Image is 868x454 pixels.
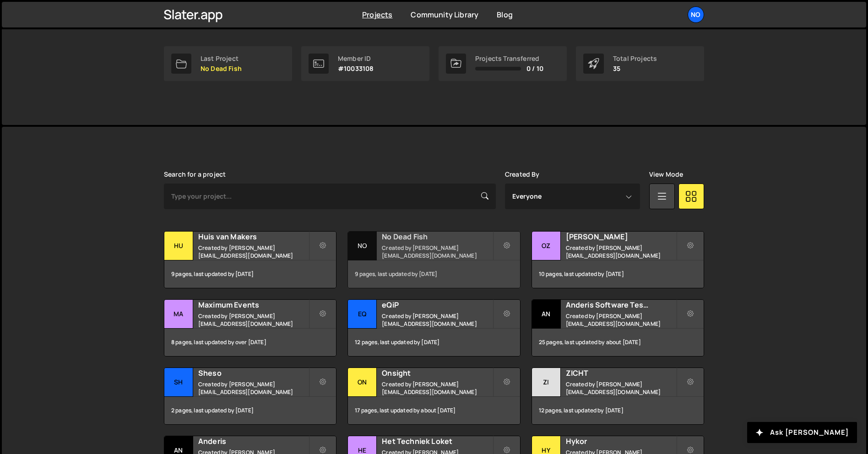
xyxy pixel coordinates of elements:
small: Created by [PERSON_NAME][EMAIL_ADDRESS][DOMAIN_NAME] [382,380,492,396]
label: View Mode [649,171,683,178]
a: No No Dead Fish Created by [PERSON_NAME][EMAIL_ADDRESS][DOMAIN_NAME] 9 pages, last updated by [DATE] [347,231,520,288]
h2: Onsight [382,368,492,378]
div: 12 pages, last updated by [DATE] [348,329,520,356]
h2: Anderis [198,436,309,446]
a: Community Library [411,10,478,20]
div: 2 pages, last updated by [DATE] [164,397,336,424]
h2: Hykor [566,436,676,446]
h2: Anderis Software Testing [566,300,676,310]
a: Projects [362,10,392,20]
div: ZI [532,368,561,397]
h2: eQiP [382,300,492,310]
span: 0 / 10 [526,65,543,72]
div: Hu [164,232,193,260]
div: 17 pages, last updated by about [DATE] [348,397,520,424]
label: Created By [505,171,540,178]
p: 35 [613,65,657,72]
input: Type your project... [164,184,496,209]
small: Created by [PERSON_NAME][EMAIL_ADDRESS][DOMAIN_NAME] [198,244,309,259]
small: Created by [PERSON_NAME][EMAIL_ADDRESS][DOMAIN_NAME] [566,312,676,328]
small: Created by [PERSON_NAME][EMAIL_ADDRESS][DOMAIN_NAME] [382,244,492,259]
div: 25 pages, last updated by about [DATE] [532,329,704,356]
div: Total Projects [613,55,657,62]
a: ZI ZICHT Created by [PERSON_NAME][EMAIL_ADDRESS][DOMAIN_NAME] 12 pages, last updated by [DATE] [532,368,704,425]
a: Hu Huis van Makers Created by [PERSON_NAME][EMAIL_ADDRESS][DOMAIN_NAME] 9 pages, last updated by ... [164,231,336,288]
div: Member ID [338,55,374,62]
h2: Maximum Events [198,300,309,310]
div: Sh [164,368,193,397]
h2: Huis van Makers [198,232,309,242]
small: Created by [PERSON_NAME][EMAIL_ADDRESS][DOMAIN_NAME] [198,380,309,396]
a: Blog [497,10,513,20]
a: On Onsight Created by [PERSON_NAME][EMAIL_ADDRESS][DOMAIN_NAME] 17 pages, last updated by about [... [347,368,520,425]
h2: ZICHT [566,368,676,378]
small: Created by [PERSON_NAME][EMAIL_ADDRESS][DOMAIN_NAME] [566,244,676,259]
div: 9 pages, last updated by [DATE] [348,260,520,288]
div: eQ [348,300,377,329]
h2: Het Techniek Loket [382,436,492,446]
h2: No Dead Fish [382,232,492,242]
div: 8 pages, last updated by over [DATE] [164,329,336,356]
div: An [532,300,561,329]
small: Created by [PERSON_NAME][EMAIL_ADDRESS][DOMAIN_NAME] [198,312,309,328]
div: OZ [532,232,561,260]
a: Ma Maximum Events Created by [PERSON_NAME][EMAIL_ADDRESS][DOMAIN_NAME] 8 pages, last updated by o... [164,299,336,357]
small: Created by [PERSON_NAME][EMAIL_ADDRESS][DOMAIN_NAME] [382,312,492,328]
p: #10033108 [338,65,374,72]
small: Created by [PERSON_NAME][EMAIL_ADDRESS][DOMAIN_NAME] [566,380,676,396]
a: An Anderis Software Testing Created by [PERSON_NAME][EMAIL_ADDRESS][DOMAIN_NAME] 25 pages, last u... [532,299,704,357]
a: Last Project No Dead Fish [164,46,292,81]
h2: [PERSON_NAME] [566,232,676,242]
div: No [348,232,377,260]
label: Search for a project [164,171,226,178]
a: eQ eQiP Created by [PERSON_NAME][EMAIL_ADDRESS][DOMAIN_NAME] 12 pages, last updated by [DATE] [347,299,520,357]
div: 10 pages, last updated by [DATE] [532,260,704,288]
p: No Dead Fish [201,65,242,72]
a: OZ [PERSON_NAME] Created by [PERSON_NAME][EMAIL_ADDRESS][DOMAIN_NAME] 10 pages, last updated by [... [532,231,704,288]
div: Projects Transferred [475,55,543,62]
div: On [348,368,377,397]
div: Ma [164,300,193,329]
a: No [688,6,704,23]
div: 12 pages, last updated by [DATE] [532,397,704,424]
button: Ask [PERSON_NAME] [747,422,857,443]
a: Sh Sheso Created by [PERSON_NAME][EMAIL_ADDRESS][DOMAIN_NAME] 2 pages, last updated by [DATE] [164,368,336,425]
div: 9 pages, last updated by [DATE] [164,260,336,288]
h2: Sheso [198,368,309,378]
div: Last Project [201,55,242,62]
